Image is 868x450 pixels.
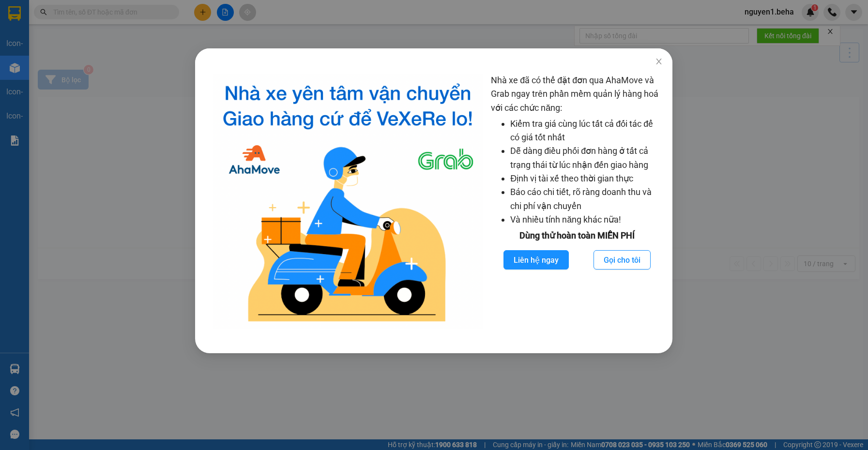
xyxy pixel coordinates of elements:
button: Liên hệ ngay [503,250,569,270]
img: logo [213,74,483,329]
div: Dùng thử hoàn toàn MIỄN PHÍ [491,229,663,242]
li: Dễ dàng điều phối đơn hàng ở tất cả trạng thái từ lúc nhận đến giao hàng [511,144,663,172]
span: close [655,58,663,65]
li: Và nhiều tính năng khác nữa! [511,213,663,226]
div: Nhà xe đã có thể đặt đơn qua AhaMove và Grab ngay trên phần mềm quản lý hàng hoá với các chức năng: [491,74,663,329]
li: Định vị tài xế theo thời gian thực [511,172,663,185]
button: Close [646,48,673,75]
li: Báo cáo chi tiết, rõ ràng doanh thu và chi phí vận chuyển [511,185,663,213]
span: Gọi cho tôi [604,254,640,266]
button: Gọi cho tôi [594,250,651,270]
span: Liên hệ ngay [514,254,559,266]
li: Kiểm tra giá cùng lúc tất cả đối tác để có giá tốt nhất [511,117,663,145]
